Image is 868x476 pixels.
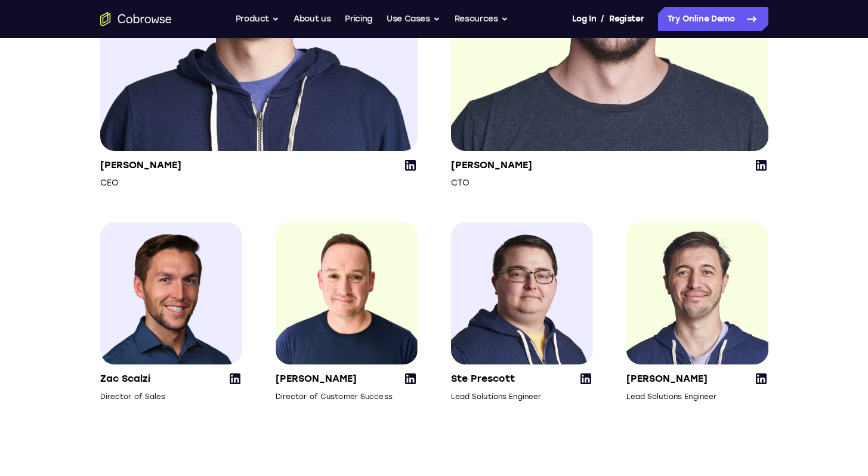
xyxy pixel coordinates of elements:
[100,222,242,364] img: Zac Scalzi, Director of Sales
[451,177,532,189] p: CTO
[626,372,708,386] p: [PERSON_NAME]
[572,7,596,31] a: Log In
[100,177,181,189] p: CEO
[276,391,393,403] p: Director of Customer Success
[626,222,768,364] img: João Acabado, Lead Solutions Engineer
[451,158,532,172] p: [PERSON_NAME]
[455,7,508,31] button: Resources
[345,7,372,31] a: Pricing
[451,372,530,386] p: Ste Prescott
[387,7,440,31] button: Use Cases
[451,391,542,403] p: Lead Solutions Engineer
[451,222,593,364] img: Ste Prescott, Lead Solutions Engineer
[100,372,154,386] p: Zac Scalzi
[626,391,719,403] p: Lead Solutions Engineer
[276,220,418,364] img: Huw Edwards, Director of Customer Success
[601,12,604,26] span: /
[100,12,172,26] a: Go to the home page
[294,7,330,31] a: About us
[609,7,644,31] a: Register
[100,391,166,403] p: Director of Sales
[236,7,280,31] button: Product
[276,372,381,386] p: [PERSON_NAME]
[658,7,768,31] a: Try Online Demo
[100,158,181,172] p: [PERSON_NAME]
